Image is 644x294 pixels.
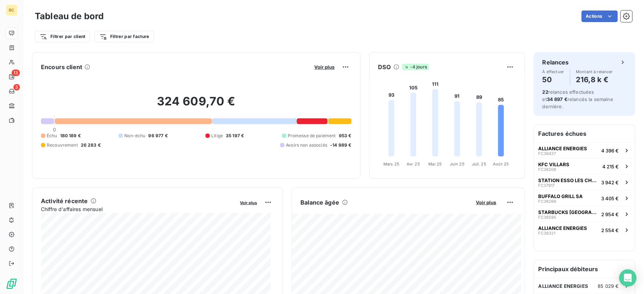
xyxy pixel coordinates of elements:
span: FC36595 [539,215,557,219]
span: 3 [13,84,20,91]
span: 2 554 € [602,227,619,233]
a: 13 [6,71,17,83]
h6: Principaux débiteurs [534,260,635,278]
span: FC37917 [539,183,555,188]
span: 26 283 € [81,142,101,148]
button: STARBUCKS [GEOGRAPHIC_DATA]FC365952 954 € [534,206,635,222]
span: 34 897 € [547,96,568,102]
span: Avoirs non associés [286,142,327,148]
span: Litige [211,133,223,139]
button: Filtrer par client [35,31,90,42]
span: Chiffre d'affaires mensuel [41,205,235,213]
h6: Activité récente [41,197,88,205]
tspan: Avr. 25 [407,161,420,167]
span: 4 396 € [602,148,619,154]
div: RC [6,4,17,16]
span: ALLIANCE ENERGIES [539,225,587,231]
span: FC38321 [539,231,556,235]
button: Actions [582,10,618,22]
h6: Factures échues [534,125,635,142]
span: FC38266 [539,199,557,203]
tspan: Août 25 [493,161,509,167]
span: Non-échu [124,133,145,139]
h6: Relances [543,58,569,67]
span: Recouvrement [47,142,78,148]
span: 2 954 € [602,211,619,217]
span: 4 215 € [603,164,619,169]
tspan: Juil. 25 [472,161,486,167]
span: Voir plus [315,64,335,70]
span: Voir plus [240,200,257,205]
h6: DSO [378,63,391,71]
span: FC38437 [539,151,556,156]
button: BUFFALO GRILL SAFC382663 405 € [534,190,635,206]
span: STATION ESSO LES CHERES [539,177,599,183]
button: Voir plus [312,64,337,70]
h4: 50 [543,74,564,85]
button: KFC VILLARSFC382064 215 € [534,158,635,174]
h2: 324 609,70 € [41,94,352,116]
button: STATION ESSO LES CHERESFC379173 942 € [534,174,635,190]
h6: Encours client [41,63,82,71]
button: ALLIANCE ENERGIESFC384374 396 € [534,142,635,158]
span: -14 989 € [330,142,351,148]
div: Open Intercom Messenger [619,269,637,287]
h6: Balance âgée [301,198,340,207]
button: Voir plus [474,199,499,206]
span: 953 € [339,133,352,139]
span: KFC VILLARS [539,161,570,167]
tspan: Juin 25 [450,161,465,167]
span: 22 [543,89,548,95]
span: STARBUCKS [GEOGRAPHIC_DATA] [539,209,599,215]
button: Voir plus [238,199,259,206]
span: -4 jours [402,64,429,70]
span: Voir plus [476,199,496,205]
span: ALLIANCE ENERGIES [539,283,589,289]
span: 35 197 € [226,133,244,139]
span: Échu [47,133,57,139]
span: 13 [12,70,20,76]
span: 0 [53,127,56,133]
span: FC38206 [539,167,557,172]
h4: 216,8 k € [576,74,613,85]
span: 96 977 € [149,133,168,139]
span: 180 189 € [60,133,81,139]
h3: Tableau de bord [35,10,104,23]
span: 3 942 € [602,180,619,185]
span: 85 029 € [598,283,619,289]
tspan: Mai 25 [428,161,442,167]
span: À effectuer [543,70,564,74]
span: relances effectuées et relancés la semaine dernière. [543,89,613,109]
a: 3 [6,85,17,97]
span: Montant à relancer [576,70,613,74]
button: ALLIANCE ENERGIESFC383212 554 € [534,222,635,238]
span: ALLIANCE ENERGIES [539,146,587,151]
span: BUFFALO GRILL SA [539,193,583,199]
button: Filtrer par facture [95,31,154,42]
img: Logo LeanPay [6,278,17,290]
span: Promesse de paiement [288,133,336,139]
span: 3 405 € [602,196,619,201]
tspan: Mars 25 [383,161,399,167]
